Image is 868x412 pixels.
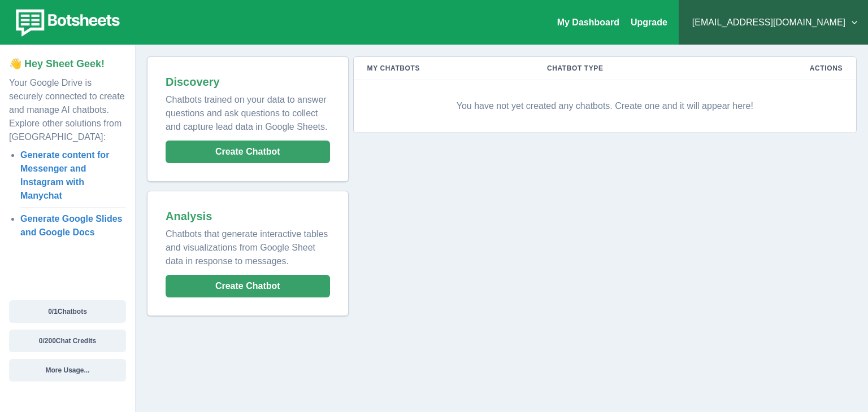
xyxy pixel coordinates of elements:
[166,89,330,134] p: Chatbots trained on your data to answer questions and ask questions to collect and capture lead d...
[9,330,126,352] button: 0/200Chat Credits
[9,7,123,38] img: botsheets-logo.png
[9,359,126,382] button: More Usage...
[166,223,330,268] p: Chatbots that generate interactive tables and visualizations from Google Sheet data in response t...
[166,275,330,297] button: Create Chatbot
[166,209,330,223] h2: Analysis
[9,72,126,144] p: Your Google Drive is securely connected to create and manage AI chatbots. Explore other solutions...
[688,11,859,34] button: [EMAIL_ADDRESS][DOMAIN_NAME]
[9,56,126,72] p: 👋 Hey Sheet Geek!
[533,57,721,80] th: Chatbot Type
[20,150,109,200] a: Generate content for Messenger and Instagram with Manychat
[166,141,330,163] button: Create Chatbot
[367,89,843,123] p: You have not yet created any chatbots. Create one and it will appear here!
[631,17,667,27] a: Upgrade
[20,214,123,237] a: Generate Google Slides and Google Docs
[9,300,126,323] button: 0/1Chatbots
[557,17,619,27] a: My Dashboard
[354,57,533,80] th: My Chatbots
[166,75,330,89] h2: Discovery
[721,57,856,80] th: Actions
